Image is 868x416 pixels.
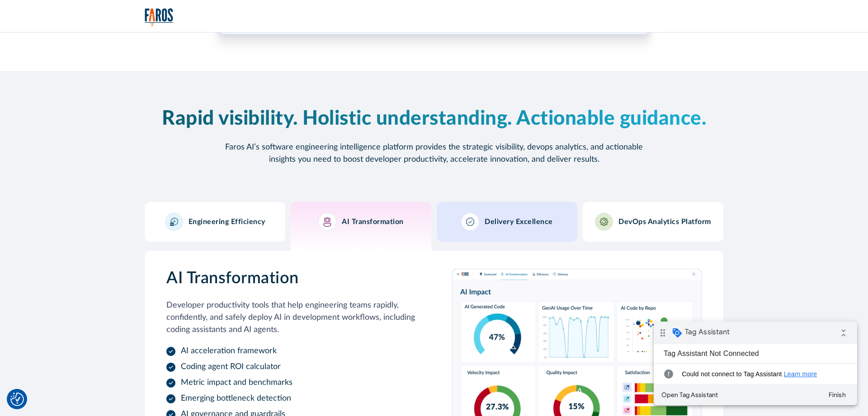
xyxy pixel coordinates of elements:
[166,299,416,336] p: Developer productivity tools that help engineering teams rapidly, confidently, and safely deploy ...
[28,48,189,57] span: Could not connect to Tag Assistant
[130,49,164,56] a: Learn more
[166,377,416,389] li: Metric impact and benchmarks
[166,345,416,357] li: AI acceleration framework
[166,393,416,405] li: Emerging bottleneck detection
[217,141,651,166] p: Faros AI’s software engineering intelligence platform provides the strategic visibility, devops a...
[145,8,174,27] a: home
[10,393,24,406] button: Cookie Settings
[166,269,416,288] h3: AI Transformation
[189,218,265,226] h3: Engineering Efficiency
[145,8,174,27] img: Logo of the analytics and reporting company Faros.
[10,393,24,406] img: Revisit consent button
[4,65,69,81] button: Open Tag Assistant
[167,65,200,81] button: Finish
[7,43,22,61] i: error
[145,107,723,131] h2: Rapid visibility. Holistic understanding. Actionable guidance.
[181,2,199,20] i: Collapse debug badge
[618,218,711,226] h3: DevOps Analytics Platform
[342,218,404,226] h3: AI Transformation
[31,6,76,15] span: Tag Assistant
[485,218,553,226] h3: Delivery Excellence
[166,361,416,373] li: Coding agent ROI calculator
